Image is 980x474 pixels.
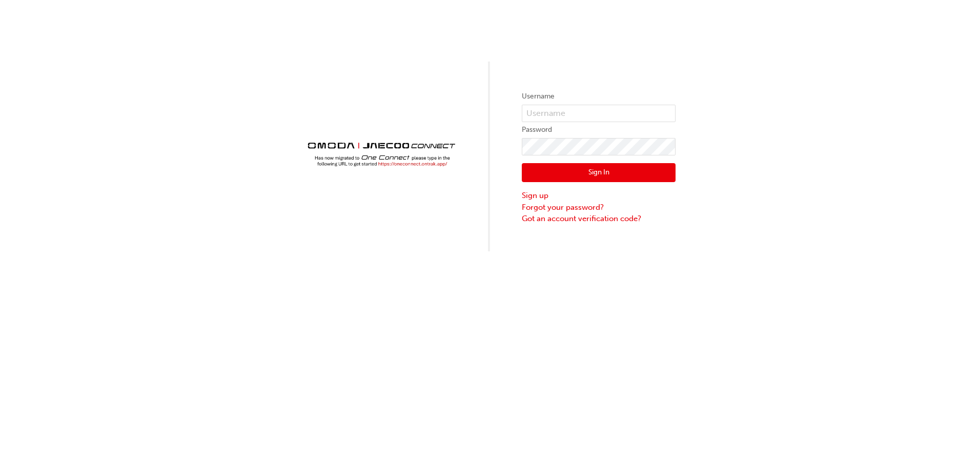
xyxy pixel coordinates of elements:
a: Forgot your password? [522,202,676,213]
label: Username [522,90,676,103]
label: Password [522,124,676,136]
img: Trak [304,128,458,170]
a: Got an account verification code? [522,213,676,225]
button: Sign In [522,163,676,183]
a: Sign up [522,190,676,202]
input: Username [522,105,676,122]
